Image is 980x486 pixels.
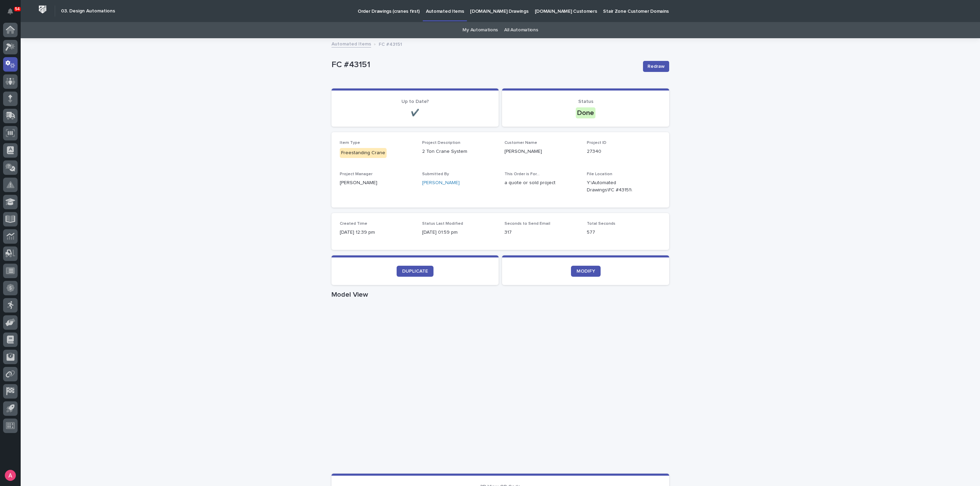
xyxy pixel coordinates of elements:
[340,148,387,158] div: Freestanding Crane
[571,266,601,277] a: MODIFY
[647,63,665,70] span: Redraw
[504,141,537,145] span: Customer Name
[3,468,18,483] button: users-avatar
[422,229,496,236] p: [DATE] 01:59 pm
[504,172,540,176] span: This Order is For...
[504,148,579,155] p: [PERSON_NAME]
[397,266,433,277] a: DUPLICATE
[587,172,612,176] span: File Location
[504,229,579,236] p: 317
[422,141,460,145] span: Project Description
[340,229,414,236] p: [DATE] 12:39 pm
[422,179,460,187] a: [PERSON_NAME]
[504,222,550,226] span: Seconds to Send Email
[462,22,498,38] a: My Automations
[331,290,669,299] h1: Model View
[587,229,661,236] p: 577
[3,4,18,19] button: Notifications
[340,141,360,145] span: Item Type
[587,179,644,194] : Y:\Automated Drawings\FC #43151\
[9,8,18,19] div: Notifications54
[340,179,414,187] p: [PERSON_NAME]
[340,172,372,176] span: Project Manager
[331,60,637,70] p: FC #43151
[340,109,490,117] p: ✔️
[504,179,579,187] p: a quote or sold project
[422,172,449,176] span: Submitted By
[578,99,593,104] span: Status
[422,148,496,155] p: 2 Ton Crane System
[331,302,669,474] iframe: Model View
[587,148,661,155] p: 27340
[587,222,615,226] span: Total Seconds
[401,99,429,104] span: Up to Date?
[379,40,402,47] p: FC #43151
[402,269,428,274] span: DUPLICATE
[643,61,669,72] button: Redraw
[587,141,606,145] span: Project ID
[331,40,371,47] a: Automated Items
[504,22,538,38] a: All Automations
[340,222,367,226] span: Created Time
[576,269,595,274] span: MODIFY
[422,222,463,226] span: Status Last Modified
[61,8,115,14] h2: 03. Design Automations
[36,3,49,16] img: Workspace Logo
[576,107,595,118] div: Done
[15,7,20,11] p: 54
